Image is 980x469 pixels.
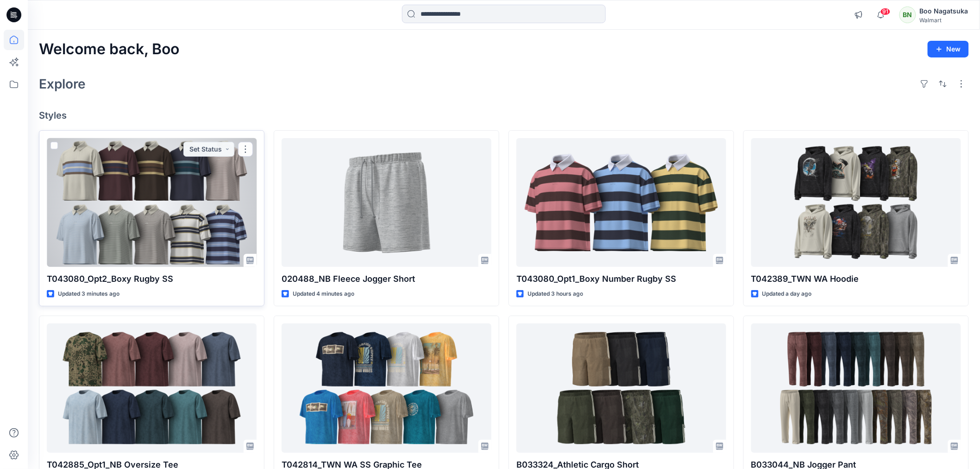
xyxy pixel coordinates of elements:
[293,289,354,299] p: Updated 4 minutes ago
[47,323,257,452] a: T042885_Opt1_NB Oversize Tee
[528,289,583,299] p: Updated 3 hours ago
[920,6,968,17] div: Boo Nagatsuka
[47,138,257,267] a: T043080_Opt2_Boxy Rugby SS
[282,138,491,267] a: 020488_NB Fleece Jogger Short
[516,138,726,267] a: T043080_Opt1_Boxy Number Rugby SS
[39,76,86,91] h2: Explore
[751,323,961,452] a: B033044_NB Jogger Pant
[762,289,812,299] p: Updated a day ago
[899,6,916,23] div: BN
[920,17,968,24] div: Walmart
[880,8,891,15] span: 91
[58,289,119,299] p: Updated 3 minutes ago
[516,323,726,452] a: B033324_Athletic Cargo Short
[928,41,969,57] button: New
[39,110,969,121] h4: Styles
[47,273,257,285] p: T043080_Opt2_Boxy Rugby SS
[751,138,961,267] a: T042389_TWN WA Hoodie
[282,273,491,285] p: 020488_NB Fleece Jogger Short
[282,323,491,452] a: T042814_TWN WA SS Graphic Tee
[751,273,961,285] p: T042389_TWN WA Hoodie
[39,41,179,58] h2: Welcome back, Boo
[516,273,726,285] p: T043080_Opt1_Boxy Number Rugby SS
